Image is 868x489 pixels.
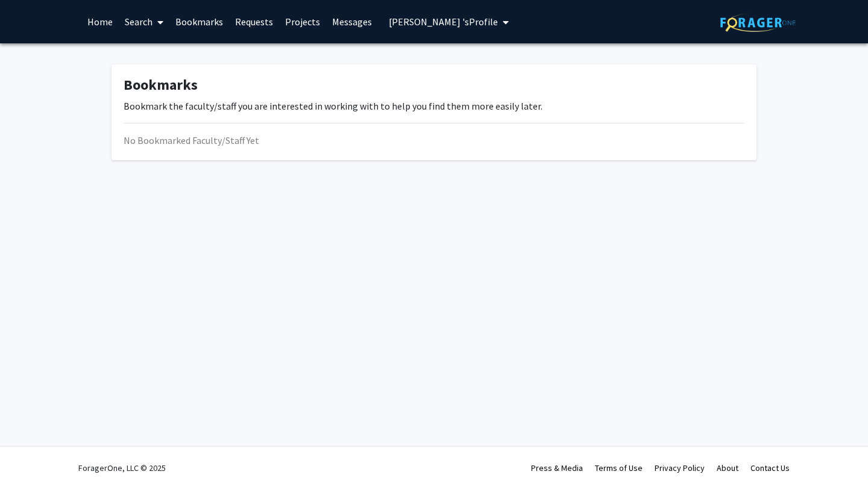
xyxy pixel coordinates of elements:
[279,1,326,43] a: Projects
[717,463,738,473] a: About
[78,447,166,489] div: ForagerOne, LLC © 2025
[119,1,169,43] a: Search
[326,1,378,43] a: Messages
[750,463,790,473] a: Contact Us
[81,1,119,43] a: Home
[124,133,744,148] div: No Bookmarked Faculty/Staff Yet
[124,99,744,113] p: Bookmark the faculty/staff you are interested in working with to help you find them more easily l...
[124,76,744,94] h1: Bookmarks
[389,16,498,28] span: [PERSON_NAME] 's Profile
[655,463,705,473] a: Privacy Policy
[720,13,796,32] img: ForagerOne Logo
[531,463,583,473] a: Press & Media
[229,1,279,43] a: Requests
[169,1,229,43] a: Bookmarks
[595,463,643,473] a: Terms of Use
